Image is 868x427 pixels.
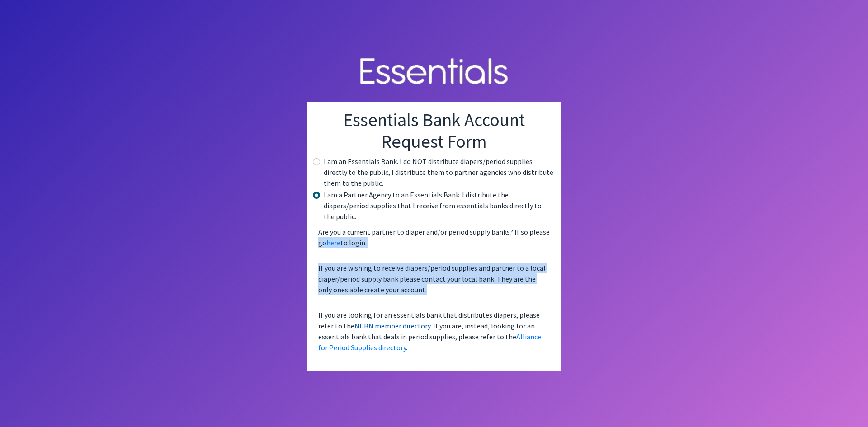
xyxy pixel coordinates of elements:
[315,223,553,252] p: Are you a current partner to diaper and/or period supply banks? If so please go to login.
[315,109,553,152] h1: Essentials Bank Account Request Form
[324,189,553,222] label: I am a Partner Agency to an Essentials Bank. I distribute the diapers/period supplies that I rece...
[326,238,340,247] a: here
[354,321,430,330] a: NDBN member directory
[353,49,515,95] img: Human Essentials
[315,306,553,357] p: If you are looking for an essentials bank that distributes diapers, please refer to the . If you ...
[324,156,553,188] label: I am an Essentials Bank. I do NOT distribute diapers/period supplies directly to the public, I di...
[315,259,553,299] p: If you are wishing to receive diapers/period supplies and partner to a local diaper/period supply...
